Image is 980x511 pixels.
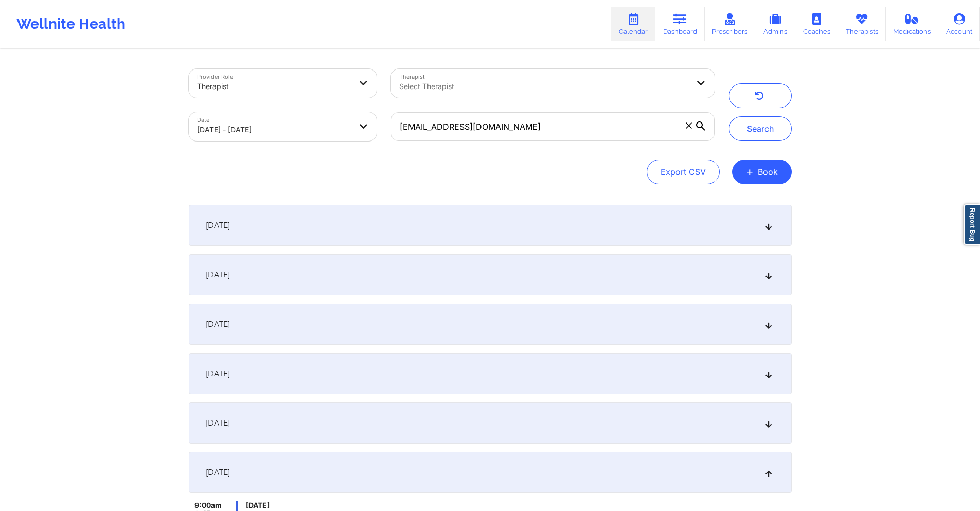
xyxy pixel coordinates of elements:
a: Admins [755,7,795,41]
button: Export CSV [647,160,720,184]
button: Search [729,116,792,141]
div: Therapist [197,75,351,98]
div: [DATE] - [DATE] [197,118,351,141]
button: +Book [732,160,792,184]
a: Coaches [795,7,838,41]
a: Calendar [611,7,655,41]
span: [DATE] [206,418,230,428]
span: + [746,169,754,174]
a: Therapists [838,7,886,41]
input: Search by patient email [391,112,714,141]
span: [DATE] [206,467,230,478]
a: Medications [886,7,939,41]
span: [DATE] [206,319,230,329]
span: [DATE] [206,270,230,280]
a: Account [938,7,980,41]
a: Prescribers [705,7,756,41]
span: [DATE] [206,368,230,379]
span: 9:00am [194,501,222,509]
span: [DATE] [246,501,426,509]
span: [DATE] [206,220,230,231]
a: Dashboard [655,7,705,41]
a: Report Bug [964,204,980,245]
